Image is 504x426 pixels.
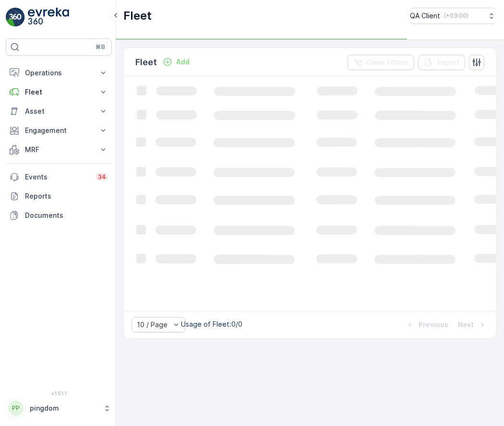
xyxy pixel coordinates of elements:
span: v 1.51.1 [6,390,112,396]
button: QA Client(+03:00) [410,8,496,24]
p: Previous [419,320,448,330]
p: Fleet [135,56,157,69]
button: Next [457,319,488,331]
p: QA Client [410,11,440,21]
p: pingdom [30,403,98,413]
p: 34 [98,173,106,181]
a: Reports [6,187,112,206]
button: Previous [404,319,449,331]
button: MRF [6,140,112,159]
button: Asset [6,102,112,121]
button: Clear Filters [348,55,414,70]
button: Add [159,56,193,68]
img: logo_light-DOdMpM7g.png [28,8,69,27]
p: Fleet [123,8,152,24]
a: Events34 [6,167,112,187]
p: ( +03:00 ) [444,12,468,20]
p: Usage of Fleet : 0/0 [181,319,242,329]
a: Documents [6,206,112,225]
div: PP [8,401,24,416]
button: Engagement [6,121,112,140]
p: Export [437,58,459,67]
p: Fleet [25,87,93,97]
button: Operations [6,63,112,83]
p: Operations [25,68,93,78]
p: Events [25,172,90,182]
p: Documents [25,211,108,220]
p: ⌘B [96,43,105,51]
button: Export [418,55,465,70]
p: Engagement [25,126,93,135]
img: logo [6,8,25,27]
p: Clear Filters [367,58,408,67]
button: Fleet [6,83,112,102]
p: Next [458,320,474,330]
button: PPpingdom [6,398,112,418]
p: Reports [25,191,108,201]
p: Add [176,57,190,67]
p: Asset [25,106,93,116]
p: MRF [25,145,93,154]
